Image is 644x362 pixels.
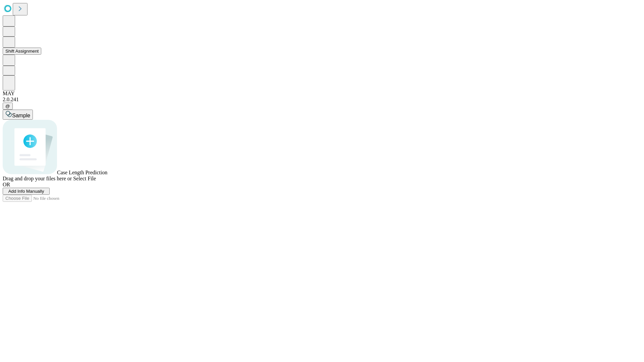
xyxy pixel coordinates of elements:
[3,97,641,103] div: 2.0.241
[3,182,10,187] span: OR
[8,189,44,194] span: Add Info Manually
[57,170,107,175] span: Case Length Prediction
[12,113,30,118] span: Sample
[5,104,10,109] span: @
[3,188,50,195] button: Add Info Manually
[3,48,41,55] button: Shift Assignment
[3,103,13,110] button: @
[3,176,72,181] span: Drag and drop your files here or
[73,176,96,181] span: Select File
[3,90,641,97] div: MAY
[3,110,33,120] button: Sample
